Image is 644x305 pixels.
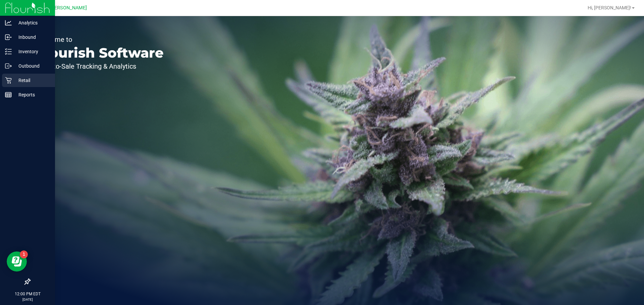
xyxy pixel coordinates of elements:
[12,76,52,84] p: Retail
[36,63,164,70] p: Seed-to-Sale Tracking & Analytics
[12,62,52,70] p: Outbound
[12,33,52,41] p: Inbound
[5,19,12,26] inline-svg: Analytics
[5,77,12,84] inline-svg: Retail
[588,5,631,10] span: Hi, [PERSON_NAME]!
[36,36,164,43] p: Welcome to
[20,250,28,258] iframe: Resource center unread badge
[5,91,12,98] inline-svg: Reports
[50,5,87,11] span: [PERSON_NAME]
[3,297,52,302] p: [DATE]
[36,46,164,60] p: Flourish Software
[5,48,12,55] inline-svg: Inventory
[3,291,52,297] p: 12:00 PM EDT
[12,48,52,56] p: Inventory
[5,63,12,69] inline-svg: Outbound
[12,19,52,27] p: Analytics
[5,34,12,41] inline-svg: Inbound
[12,91,52,99] p: Reports
[7,251,27,272] iframe: Resource center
